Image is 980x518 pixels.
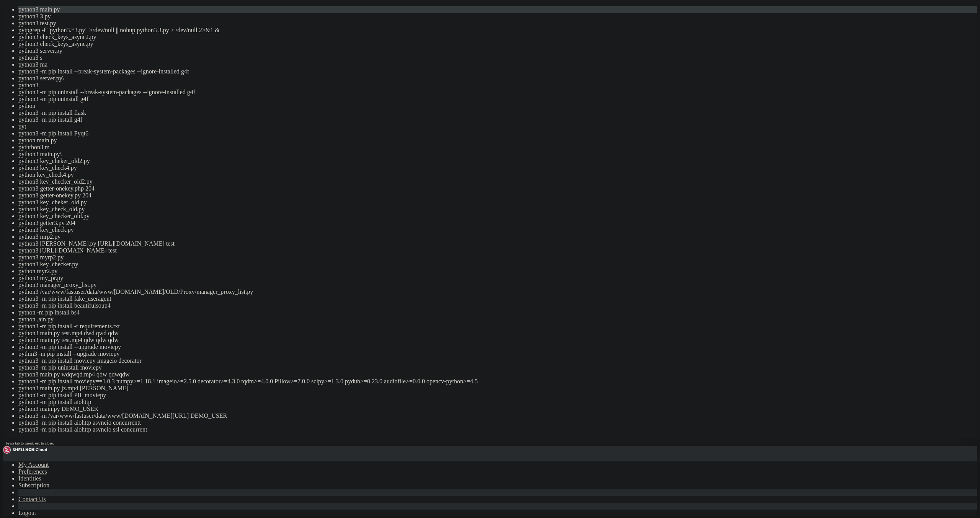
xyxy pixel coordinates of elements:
x-row: root@rostishkatv:~/epg_generator# pyt [3,162,880,169]
li: python3 -m pip uninstall --break-system-packages --ignore-installed g4f [18,89,977,96]
li: python3 3.py [18,13,977,20]
x-row: 20:53:45 up 14 days, 4:55, 1 user, load average: 0.84, 0.33, 0.17 [3,137,880,143]
li: python3 mrp2.py [18,233,977,240]
li: python3 -m pip install --break-system-packages --ignore-installed g4f [18,68,977,75]
x-row: /etc/apache2/fastpanel2-available [3,98,880,105]
span: FASTPANEL [83,22,110,28]
li: python3 main.py\ [18,151,977,158]
li: python3 -m /var/www/fastuser/data/www/[DOMAIN_NAME][URL] DEMO_USER [18,412,977,419]
li: pyththon3 m [18,144,977,151]
li: python3 main.py [18,6,977,13]
li: python3 key_checker_old2.py [18,178,977,185]
li: python3 main.py jz.mp4 [PERSON_NAME] [18,385,977,392]
li: python3 ma [18,61,977,68]
div: (37, 25) [122,162,126,169]
li: python3 -m pip install -r requirements.txt [18,323,977,330]
li: python -m pip install bs4 [18,309,977,316]
li: python3 key_check_old.py [18,206,977,213]
li: python3 my_pr.py [18,275,977,282]
li: python3 -m pip install aiohttp [18,399,977,406]
li: pytpgrep -f "python3.*3.py" >/dev/null || nohup python3 3.py > /dev/null 2>&1 & [18,27,977,34]
li: python3 -m pip uninstall g4f [18,96,977,103]
li: python3 myrp2.py [18,254,977,261]
li: python3 main.py DEMO_USER [18,406,977,412]
li: python ,ain.py [18,316,977,323]
li: python key_check4.py [18,171,977,178]
li: python main.py [18,137,977,144]
li: python3 -m pip install Pyqt6 [18,130,977,137]
li: python myr2.py [18,268,977,275]
li: python3 -m pip install fake_useragent [18,295,977,302]
li: python3 main.py test.mp4 dwd qwd qdw [18,330,977,337]
span: APACHE2: [3,98,28,104]
li: python3 check_keys_async.py [18,41,977,47]
a: Subscription [18,482,49,489]
li: python3 [18,82,977,89]
li: python3 test.py [18,20,977,27]
li: python3 server.py\ [18,75,977,82]
x-row: By default configuration files can be found in the following directories: [3,80,880,86]
li: python3 key_checker.py [18,261,977,268]
img: Shellngn [3,446,47,454]
li: python3 /var/www/fastuser/data/www/[DOMAIN_NAME]/OLD/Proxy/manager_proxy_list.py [18,288,977,295]
a: Preferences [18,468,47,475]
x-row: ########################################################################### [3,3,880,10]
li: python3 -m pip install moviepy==1.0.3 numpy>=1.18.1 imageio>=2.5.0 decorator>=4.3.0 tqdm>=4.0.0 P... [18,378,977,385]
x-row: =========================================================================== [3,124,880,130]
li: python3 -m pip install flask [18,109,977,116]
x-row: Welcome! [3,10,880,16]
span: NGINX: [3,92,21,98]
li: python3 key_check4.py [18,165,977,171]
li: python3 main.py test.mp4 qdw qdw qdw [18,337,977,344]
span: Ubuntu 22.04.5 LTS [55,35,110,41]
x-row: Operating System: [3,35,880,41]
x-row: IPv4: [3,47,880,54]
li: python3 [PERSON_NAME].py [URL][DOMAIN_NAME] test [18,240,977,247]
span: You may do that in your control panel. [3,117,119,124]
li: python3 key_checker_old.py [18,213,977,220]
li: python3 -m pip install moviepy imageio decorator [18,357,977,364]
li: python3 -m pip install beautifulsoup4 [18,302,977,309]
li: python3 main.py wdqwqd.mp4 qdw qdwqdw [18,371,977,378]
li: python3 getter3.py 204 [18,220,977,226]
a: Identities [18,475,41,482]
li: python3 key_check.py [18,226,977,233]
li: python3 -m pip uninstall moviepy [18,364,977,371]
li: python3 key_cheker_old2.py [18,158,977,165]
li: python3 s [18,54,977,61]
li: python3 server.py [18,47,977,54]
li: pyt [18,123,977,130]
li: python3 [URL][DOMAIN_NAME] test [18,247,977,254]
li: python3 getter-onekey.py 204 [18,192,977,199]
a: Contact Us [18,496,46,502]
x-row: ########################################################################### [3,143,880,150]
li: python3 -m pip install aiohttp asyncio ssl concurrent [18,426,977,433]
x-row: =========================================================================== [3,41,880,48]
x-row: /etc/nginx/fastpanel2-available [3,92,880,99]
x-row: > [3,156,880,162]
x-row: root@rostishkatv:~# cd epg_generator\ [3,149,880,156]
li: python3 -m pip install --upgrade moviepy [18,344,977,350]
li: python3 -m pip install PIL moviepy [18,392,977,399]
li: python3 manager_proxy_list.py [18,282,977,288]
li: python3 -m pip install aiohttp asyncio concurrentt [18,419,977,426]
li: python3 key_cheker_old.py [18,199,977,206]
li: python3 getter-onekey.php 204 [18,185,977,192]
li: python3 -m pip install g4f [18,116,977,123]
x-row: This server is captured by control panel. [3,22,880,29]
x-row: =========================================================================== [3,73,880,80]
a: Logout [18,510,36,516]
span: Please do not edit configuration files manually. [3,111,150,117]
a: My Account [18,461,49,468]
span: [TECHNICAL_ID] [3,60,46,67]
span: Press tab to insert, esc to close. [6,441,54,445]
li: pythin3 -m pip install --upgrade moviepy [18,350,977,357]
li: python [18,103,977,109]
li: python3 check_keys_async2.py [18,34,977,41]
